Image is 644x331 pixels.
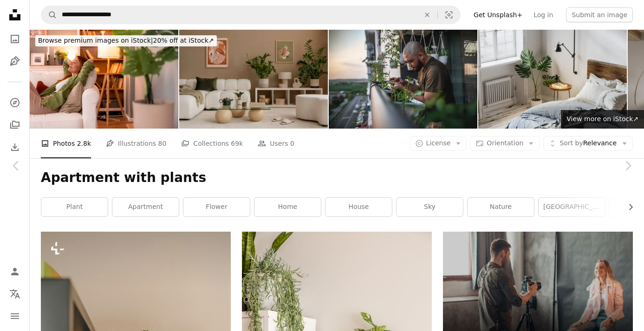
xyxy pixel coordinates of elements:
[41,198,108,216] a: plant
[539,198,605,216] a: [GEOGRAPHIC_DATA]
[611,121,644,210] a: Next
[258,129,294,158] a: Users 0
[158,138,167,149] span: 80
[559,139,617,148] span: Relevance
[254,198,321,216] a: home
[438,6,460,24] button: Visual search
[6,52,24,71] a: Illustrations
[181,129,243,158] a: Collections 69k
[30,30,222,52] a: Browse premium images on iStock|20% off at iStock↗
[41,169,633,186] h1: Apartment with plants
[30,30,178,129] img: Serene woman relaxing on sofa, enjoying peaceful moment at home
[470,136,540,151] button: Orientation
[6,307,24,325] button: Menu
[231,138,243,149] span: 69k
[561,110,644,129] a: View more on iStock↗
[397,198,463,216] a: sky
[106,129,166,158] a: Illustrations 80
[6,262,24,281] a: Log in / Sign up
[528,7,559,22] a: Log in
[543,136,633,151] button: Sort byRelevance
[183,198,250,216] a: flower
[6,30,24,48] a: Photos
[6,116,24,134] a: Collections
[112,198,179,216] a: apartment
[417,6,437,24] button: Clear
[179,30,328,129] img: Warm and cozy, autumn beige composition of living room interior with green plants, mock up poster...
[559,139,583,147] span: Sort by
[41,6,461,24] form: Find visuals sitewide
[566,115,638,123] span: View more on iStock ↗
[468,7,528,22] a: Get Unsplash+
[38,37,153,44] span: Browse premium images on iStock |
[478,30,627,129] img: Digitally generated domestic bedroom interior
[41,6,57,24] button: Search Unsplash
[426,139,451,147] span: License
[325,198,392,216] a: house
[329,30,477,129] img: Home gardening at balcony
[566,7,633,22] button: Submit an image
[487,139,523,147] span: Orientation
[6,285,24,303] button: Language
[6,93,24,112] a: Explore
[35,35,217,46] div: 20% off at iStock ↗
[290,138,294,149] span: 0
[410,136,467,151] button: License
[468,198,534,216] a: nature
